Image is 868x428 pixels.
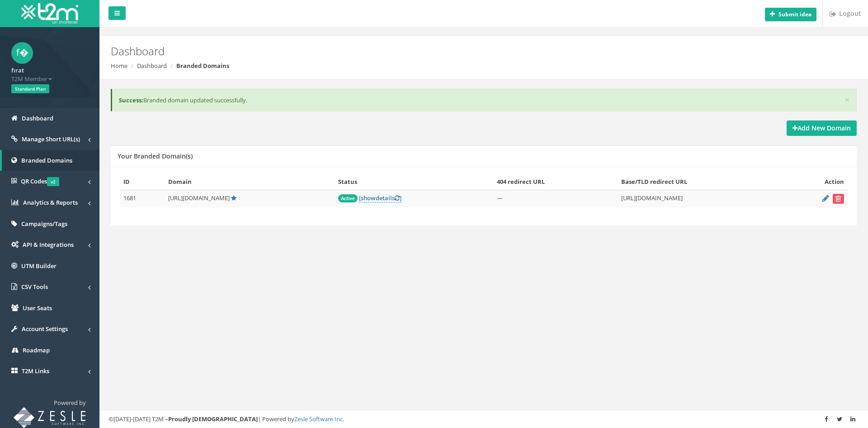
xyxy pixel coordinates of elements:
span: Dashboard [22,114,53,122]
span: Active [338,194,358,202]
span: Standard Plan [11,84,49,93]
span: Branded Domains [21,156,72,164]
span: Powered by [54,399,86,407]
span: f� [11,42,33,64]
h2: Dashboard [111,45,730,57]
b: Success: [119,96,143,104]
a: Home [111,62,127,70]
button: × [844,95,850,105]
span: QR Codes [21,177,59,185]
a: Default [231,194,236,202]
a: Add New Domain [787,120,857,136]
td: 1681 [120,190,165,207]
span: CSV Tools [21,283,48,291]
a: Dashboard [137,62,167,70]
span: Manage Short URL(s) [22,135,80,143]
a: Zesle Software Inc. [294,415,344,423]
th: Status [335,174,493,190]
span: show [361,194,376,202]
th: ID [120,174,165,190]
strong: fırat [11,66,24,74]
span: [URL][DOMAIN_NAME] [168,194,230,202]
button: Submit idea [765,8,816,21]
th: 404 redirect URL [493,174,618,190]
span: API & Integrations [23,240,74,249]
a: [showdetails] [359,194,401,202]
span: UTM Builder [21,262,57,270]
h5: Your Branded Domain(s) [118,153,193,159]
div: ©[DATE]-[DATE] T2M – | Powered by [108,415,859,423]
th: Action [783,174,848,190]
th: Base/TLD redirect URL [618,174,783,190]
td: [URL][DOMAIN_NAME] [618,190,783,207]
span: Account Settings [22,325,68,333]
img: T2M [21,3,78,24]
div: Branded domain updated successfully. [111,89,857,112]
td: — [493,190,618,207]
span: T2M Member [11,75,88,83]
span: Roadmap [23,346,50,354]
span: User Seats [23,304,52,312]
span: v2 [47,177,59,186]
span: T2M Links [22,367,49,375]
th: Domain [165,174,335,190]
img: T2M URL Shortener powered by Zesle Software Inc. [14,407,86,428]
span: Campaigns/Tags [21,220,67,228]
strong: Add New Domain [793,124,851,132]
span: Analytics & Reports [23,198,78,207]
a: fırat T2M Member [11,64,88,83]
strong: Proudly [DEMOGRAPHIC_DATA] [168,415,258,423]
strong: Branded Domains [176,62,229,70]
b: Submit idea [778,10,811,18]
